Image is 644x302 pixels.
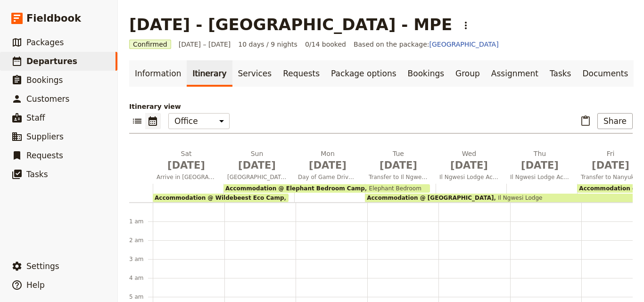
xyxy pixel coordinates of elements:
[187,60,232,87] a: Itinerary
[277,60,325,87] a: Requests
[155,195,284,201] span: Accommodation @ Wildebeest Eco Camp
[506,149,577,184] button: Thu [DATE]Il Ngwesi Lodge Activities & Celebration Night
[153,173,220,181] span: Arrive in [GEOGRAPHIC_DATA]
[129,274,153,282] div: 4 am
[157,149,216,172] h2: Sat
[365,149,436,184] button: Tue [DATE]Transfer to Il Ngwesi [GEOGRAPHIC_DATA]. Enjoy Games Drives and a Sundowner
[232,60,278,87] a: Services
[436,173,503,181] span: Il Ngwesi Lodge Activities, Rhino Walk & Game Drives
[439,158,499,172] span: [DATE]
[494,195,542,201] span: Il Ngwesi Lodge
[298,149,357,172] h2: Mon
[367,195,494,201] span: Accommodation @ [GEOGRAPHIC_DATA]
[294,173,361,181] span: Day of Game Drives in [GEOGRAPHIC_DATA]
[429,41,498,48] a: [GEOGRAPHIC_DATA]
[129,15,452,34] h1: [DATE] - [GEOGRAPHIC_DATA] - MPE
[354,40,499,49] span: Based on the package:
[26,57,77,66] span: Departures
[544,60,577,87] a: Tasks
[439,149,499,172] h2: Wed
[223,149,294,184] button: Sun [DATE][GEOGRAPHIC_DATA]
[305,40,346,49] span: 0/14 booked
[581,149,640,172] h2: Fri
[26,11,81,25] span: Fieldbook
[486,60,544,87] a: Assignment
[179,40,231,49] span: [DATE] – [DATE]
[153,149,223,184] button: Sat [DATE]Arrive in [GEOGRAPHIC_DATA]
[510,149,570,172] h2: Thu
[26,151,63,160] span: Requests
[26,170,48,179] span: Tasks
[577,173,644,181] span: Transfer to Nanyuki: Ol Pejeta Conservancy for Game Drives, Visit Sweetwaters Chimpanzee Sanctuary
[325,60,402,87] a: Package options
[26,94,69,104] span: Customers
[402,60,450,87] a: Bookings
[129,102,633,111] p: Itinerary view
[153,194,289,202] div: Accommodation @ Wildebeest Eco CampWildebeest Eco Camp
[26,38,64,47] span: Packages
[581,158,640,172] span: [DATE]
[223,184,430,193] div: Accommodation @ Elephant Bedroom CampElephant Bedroom
[298,158,357,172] span: [DATE]
[129,255,153,263] div: 3 am
[597,113,633,129] button: Share
[157,158,216,172] span: [DATE]
[227,149,287,172] h2: Sun
[506,173,573,181] span: Il Ngwesi Lodge Activities & Celebration Night
[225,185,365,192] span: Accommodation @ Elephant Bedroom Camp
[369,149,428,172] h2: Tue
[294,149,365,184] button: Mon [DATE]Day of Game Drives in [GEOGRAPHIC_DATA]
[578,113,594,129] button: Paste itinerary item
[26,261,59,271] span: Settings
[458,17,474,33] button: Actions
[129,113,145,129] button: List view
[436,149,506,184] button: Wed [DATE]Il Ngwesi Lodge Activities, Rhino Walk & Game Drives
[365,185,421,192] span: Elephant Bedroom
[238,40,297,49] span: 10 days / 9 nights
[129,293,153,301] div: 5 am
[510,158,570,172] span: [DATE]
[26,280,45,290] span: Help
[129,237,153,244] div: 2 am
[365,194,642,202] div: Accommodation @ [GEOGRAPHIC_DATA]Il Ngwesi Lodge
[129,218,153,225] div: 1 am
[369,158,428,172] span: [DATE]
[577,60,634,87] a: Documents
[365,173,432,181] span: Transfer to Il Ngwesi [GEOGRAPHIC_DATA]. Enjoy Games Drives and a Sundowner
[223,173,290,181] span: [GEOGRAPHIC_DATA]
[145,113,161,129] button: Calendar view
[227,158,287,172] span: [DATE]
[26,132,64,141] span: Suppliers
[129,60,187,87] a: Information
[26,75,63,85] span: Bookings
[26,113,45,122] span: Staff
[129,40,171,49] span: Confirmed
[450,60,486,87] a: Group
